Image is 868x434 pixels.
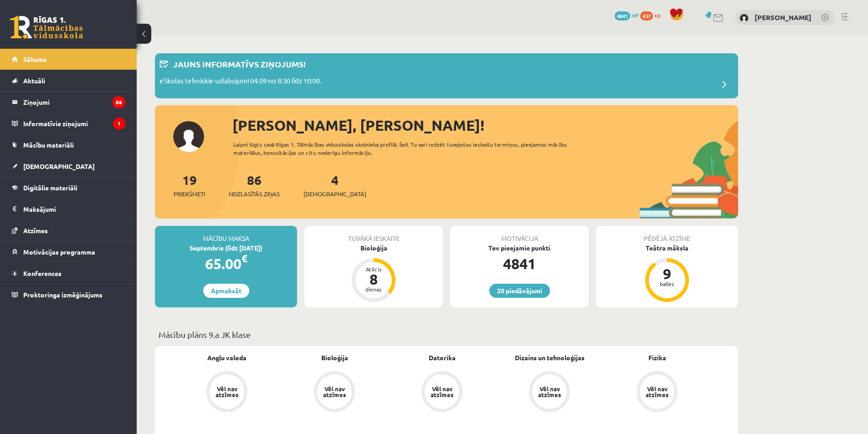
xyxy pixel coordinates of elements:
a: Aktuāli [12,70,125,91]
span: mP [632,11,639,19]
a: 20 piedāvājumi [489,284,550,298]
a: Proktoringa izmēģinājums [12,284,125,305]
div: dienas [360,286,387,292]
span: Mācību materiāli [23,141,74,149]
div: Tev pieejamie punkti [450,243,589,253]
a: 19Priekšmeti [174,172,205,199]
a: Dizains un tehnoloģijas [515,353,585,363]
a: Vēl nav atzīmes [496,371,603,414]
a: Mācību materiāli [12,134,125,155]
a: Ziņojumi86 [12,92,125,112]
p: Mācību plāns 9.a JK klase [159,328,734,341]
div: Vēl nav atzīmes [537,386,562,398]
i: 1 [113,117,125,130]
a: Sākums [12,49,125,70]
a: [PERSON_NAME] [755,13,812,22]
span: Priekšmeti [174,189,205,199]
a: 4841 mP [615,11,639,19]
span: [DEMOGRAPHIC_DATA] [303,189,366,199]
span: Digitālie materiāli [23,184,77,192]
a: Vēl nav atzīmes [388,371,496,414]
legend: Maksājumi [23,199,125,220]
span: 437 [640,11,653,20]
legend: Informatīvie ziņojumi [23,113,125,134]
span: Atzīmes [23,226,48,235]
span: [DEMOGRAPHIC_DATA] [23,162,95,170]
span: Proktoringa izmēģinājums [23,291,103,299]
div: Vēl nav atzīmes [644,386,670,398]
a: Atzīmes [12,220,125,241]
a: Vēl nav atzīmes [173,371,281,414]
div: 4841 [450,253,589,275]
div: balles [653,281,681,286]
div: Mācību maksa [155,226,297,243]
p: eSkolas tehniskie uzlabojumi 04.09 no 8:30 līdz 10:00. [159,76,322,88]
a: Vēl nav atzīmes [603,371,711,414]
a: Angļu valoda [207,353,247,363]
a: Motivācijas programma [12,241,125,262]
span: xp [654,11,660,19]
a: Datorika [429,353,456,363]
a: 86Neizlasītās ziņas [229,172,280,199]
a: Fizika [648,353,666,363]
span: Neizlasītās ziņas [229,189,280,199]
a: Bioloģija Atlicis 8 dienas [304,243,443,303]
span: Sākums [23,55,46,63]
div: Atlicis [360,266,387,272]
span: € [241,252,247,265]
a: Teātra māksla 9 balles [596,243,738,303]
div: Bioloģija [304,243,443,253]
div: Pēdējā atzīme [596,226,738,243]
div: Laipni lūgts savā Rīgas 1. Tālmācības vidusskolas skolnieka profilā. Šeit Tu vari redzēt tuvojošo... [233,140,583,157]
legend: Ziņojumi [23,92,125,112]
span: Aktuāli [23,77,45,85]
div: Vēl nav atzīmes [214,386,240,398]
span: Konferences [23,269,62,277]
img: Aleksandrs Koroļovs [740,14,749,23]
div: Tuvākā ieskaite [304,226,443,243]
a: Jauns informatīvs ziņojums! eSkolas tehniskie uzlabojumi 04.09 no 8:30 līdz 10:00. [159,58,734,94]
div: Septembris (līdz [DATE]) [155,243,297,253]
a: 437 xp [640,11,665,19]
a: Konferences [12,263,125,284]
span: Motivācijas programma [23,248,95,256]
span: 4841 [615,11,630,20]
div: Vēl nav atzīmes [322,386,347,398]
a: Maksājumi [12,199,125,220]
div: [PERSON_NAME], [PERSON_NAME]! [232,114,738,136]
a: Informatīvie ziņojumi1 [12,113,125,134]
div: 65.00 [155,253,297,275]
div: 9 [653,266,681,281]
a: [DEMOGRAPHIC_DATA] [12,156,125,177]
div: Teātra māksla [596,243,738,253]
a: Apmaksāt [203,284,249,298]
i: 86 [113,96,125,108]
a: Bioloģija [321,353,348,363]
div: Motivācija [450,226,589,243]
div: 8 [360,272,387,286]
a: Rīgas 1. Tālmācības vidusskola [10,16,83,39]
p: Jauns informatīvs ziņojums! [173,58,306,70]
a: Vēl nav atzīmes [281,371,388,414]
a: Digitālie materiāli [12,177,125,198]
a: 4[DEMOGRAPHIC_DATA] [303,172,366,199]
div: Vēl nav atzīmes [429,386,455,398]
